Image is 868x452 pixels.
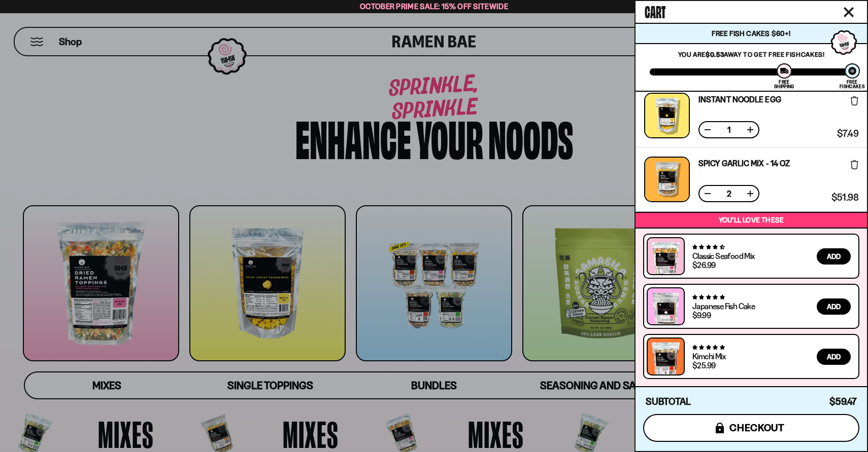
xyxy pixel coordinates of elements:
[692,251,755,261] a: Classic Seafood Mix
[638,215,864,225] p: You’ll love these
[721,126,737,134] span: 1
[721,190,737,198] span: 2
[698,159,790,167] a: Spicy Garlic Mix - 14 oz
[706,50,724,58] strong: $0.53
[692,351,725,361] a: Kimchi Mix
[692,344,724,351] span: 4.76 stars
[692,294,724,300] span: 4.77 stars
[817,248,851,265] button: Add
[692,301,755,311] a: Japanese Fish Cake
[837,129,858,138] span: $7.49
[827,353,841,360] span: Add
[692,361,715,369] div: $25.99
[841,5,856,20] button: Close cart
[360,2,508,11] span: October Prime Sale: 15% off Sitewide
[712,29,790,38] span: Free Fish Cakes $60+!
[698,95,781,103] a: Instant Noodle Egg
[827,253,841,260] span: Add
[692,244,724,250] span: 4.68 stars
[692,261,715,269] div: $26.99
[840,80,864,89] div: Free Fishcakes
[774,80,794,89] div: Free Shipping
[646,397,691,407] h4: Subtotal
[831,193,858,202] span: $51.98
[827,303,841,310] span: Add
[729,422,785,433] span: checkout
[817,349,851,365] button: Add
[817,298,851,315] button: Add
[829,396,857,407] span: $59.47
[645,1,665,21] span: Cart
[692,311,711,319] div: $9.99
[650,50,853,58] p: You are away to get Free Fishcakes!
[643,414,859,442] button: checkout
